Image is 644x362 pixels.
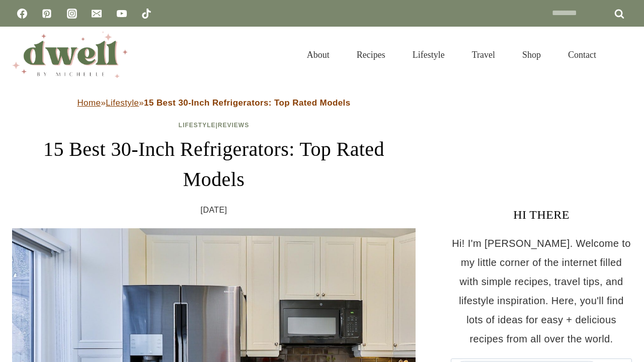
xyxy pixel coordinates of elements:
[554,37,610,72] a: Contact
[77,98,350,108] span: » »
[106,98,139,108] a: Lifestyle
[451,206,632,224] h3: HI THERE
[179,122,216,129] a: Lifestyle
[293,37,343,72] a: About
[87,4,107,24] a: Email
[12,4,32,24] a: Facebook
[458,37,509,72] a: Travel
[201,203,227,218] time: [DATE]
[293,37,610,72] nav: Primary Navigation
[37,4,57,24] a: Pinterest
[112,4,132,24] a: YouTube
[144,98,351,108] strong: 15 Best 30-Inch Refrigerators: Top Rated Models
[399,37,458,72] a: Lifestyle
[509,37,554,72] a: Shop
[12,134,416,195] h1: 15 Best 30-Inch Refrigerators: Top Rated Models
[136,4,156,24] a: TikTok
[62,4,82,24] a: Instagram
[12,32,128,78] img: DWELL by michelle
[77,98,101,108] a: Home
[451,234,632,348] p: Hi! I'm [PERSON_NAME]. Welcome to my little corner of the internet filled with simple recipes, tr...
[615,46,632,63] button: View Search Form
[343,37,399,72] a: Recipes
[179,122,249,129] span: |
[218,122,249,129] a: Reviews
